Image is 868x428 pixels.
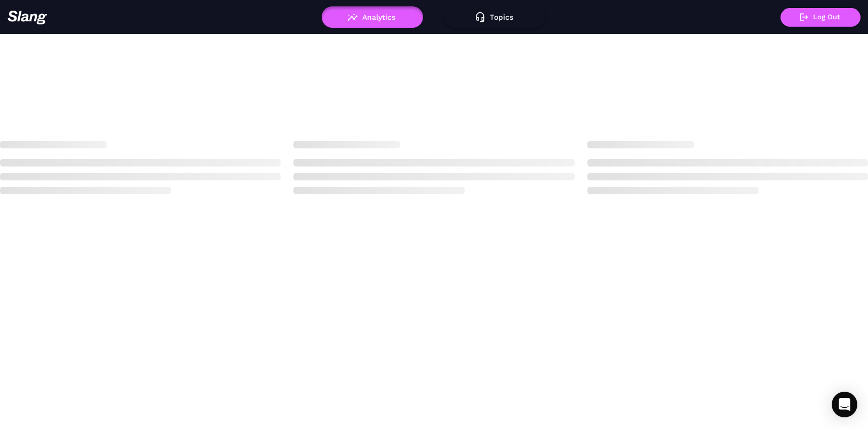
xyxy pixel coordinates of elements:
[322,13,423,20] a: Analytics
[7,10,47,25] img: 623511267c55cb56e2f2a487_logo2.png
[832,392,857,417] div: Open Intercom Messenger
[781,8,861,27] button: Log Out
[444,6,546,28] button: Topics
[322,6,423,28] button: Analytics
